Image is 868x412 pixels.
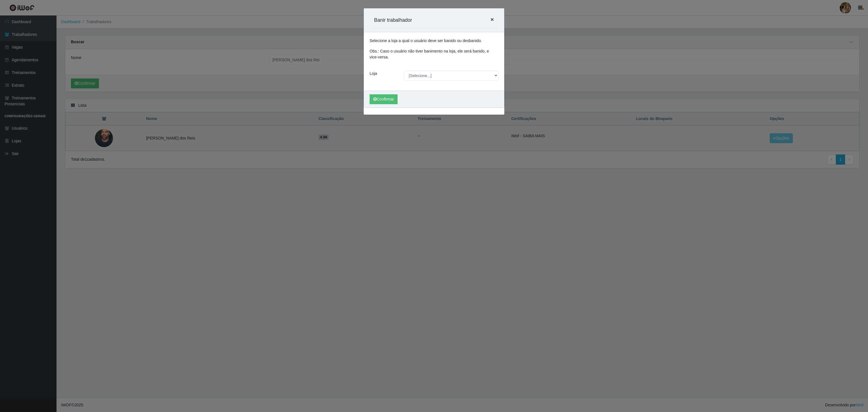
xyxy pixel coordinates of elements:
[491,16,494,23] span: ×
[370,38,498,44] p: Selecione a loja a qual o usuário deve ser banido ou desbanido.
[486,12,498,27] button: Close
[370,94,398,104] button: Confirmar
[370,71,377,77] label: Loja
[374,16,412,24] h5: Banir trabalhador
[370,48,498,60] p: Obs.: Caso o usuário não tiver banimento na loja, ele será banido, e vice-versa.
